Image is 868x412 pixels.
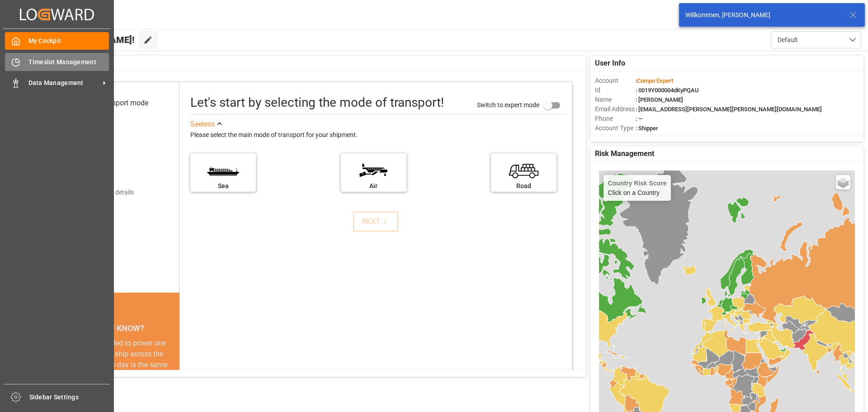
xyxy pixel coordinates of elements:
[195,181,251,191] div: Sea
[636,125,658,132] span: : Shipper
[595,58,625,69] span: User Info
[608,180,667,196] div: Click on a Country
[636,87,699,94] span: : 0019Y000004dKyPQAU
[345,181,402,191] div: Air
[595,76,636,85] span: Account
[60,338,169,403] div: The energy needed to power one large container ship across the ocean in a single day is the same ...
[190,130,566,141] div: Please select the main mode of transport for your shipment.
[5,53,109,71] a: Timeslot Management
[636,96,683,103] span: : [PERSON_NAME]
[5,32,109,50] a: My Cockpit
[362,216,390,227] div: NEXT
[353,212,398,232] button: NEXT
[595,95,636,104] span: Name
[28,57,109,67] span: Timeslot Management
[190,119,215,130] div: See less
[685,10,841,20] div: Willkommen, [PERSON_NAME]
[595,114,636,123] span: Phone
[595,104,636,114] span: Email Address
[495,181,552,191] div: Road
[778,35,798,45] span: Default
[38,31,135,48] span: Hello [PERSON_NAME]!
[595,123,636,133] span: Account Type
[49,319,179,338] div: DID YOU KNOW?
[636,115,643,122] span: : —
[28,78,100,88] span: Data Management
[771,31,861,48] button: open menu
[190,93,444,112] div: Let's start by selecting the mode of transport!
[836,175,850,189] a: Layers
[595,85,636,95] span: Id
[477,101,539,108] span: Switch to expert mode
[595,148,654,159] span: Risk Management
[637,77,673,84] span: Compo Expert
[608,180,667,187] h4: Country Risk Score
[636,77,673,84] span: :
[29,393,110,402] span: Sidebar Settings
[28,36,109,46] span: My Cockpit
[636,106,822,113] span: : [EMAIL_ADDRESS][PERSON_NAME][PERSON_NAME][DOMAIN_NAME]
